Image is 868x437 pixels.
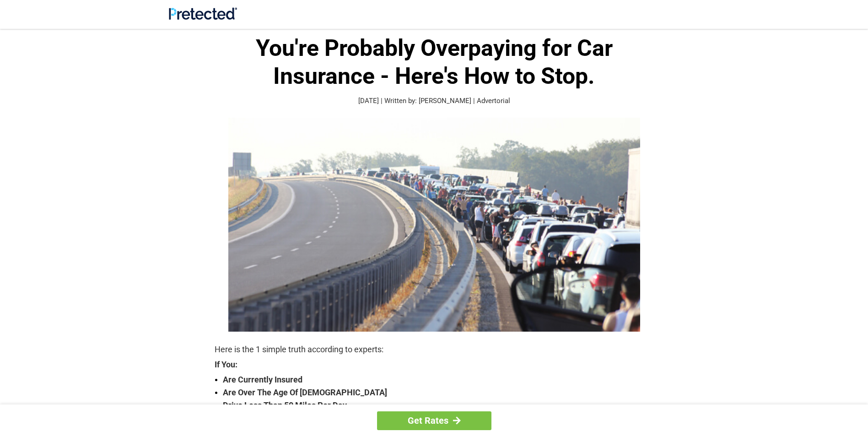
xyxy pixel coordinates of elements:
img: Site Logo [169,7,237,20]
a: Site Logo [169,13,237,22]
strong: Are Currently Insured [223,373,654,386]
strong: If You: [215,361,654,369]
a: Get Rates [377,411,491,430]
strong: Are Over The Age Of [DEMOGRAPHIC_DATA] [223,386,654,399]
p: Here is the 1 simple truth according to experts: [215,343,654,356]
h1: You're Probably Overpaying for Car Insurance - Here's How to Stop. [215,34,654,90]
strong: Drive Less Than 50 Miles Per Day [223,399,654,412]
p: [DATE] | Written by: [PERSON_NAME] | Advertorial [215,96,654,106]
